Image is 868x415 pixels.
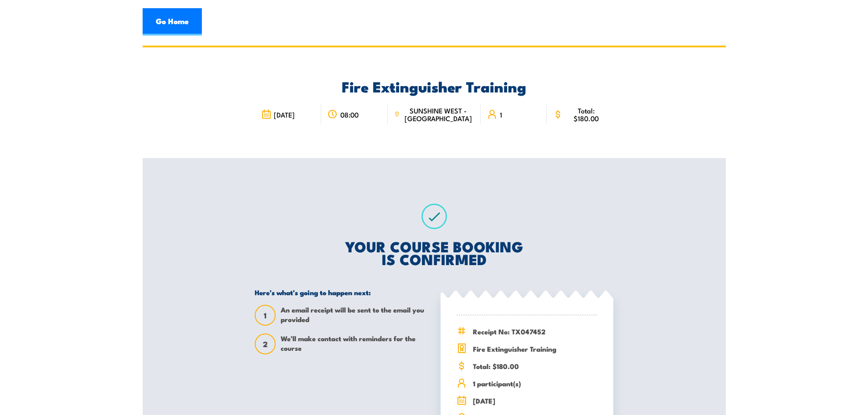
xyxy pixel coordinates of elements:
span: Total: $180.00 [473,361,597,371]
span: SUNSHINE WEST - [GEOGRAPHIC_DATA] [402,107,474,122]
span: 08:00 [340,111,359,118]
span: We’ll make contact with reminders for the course [281,333,427,354]
span: Fire Extinguisher Training [473,343,597,354]
span: [DATE] [274,111,295,118]
h2: YOUR COURSE BOOKING IS CONFIRMED [255,240,613,265]
span: [DATE] [473,395,597,406]
a: Go Home [143,8,202,36]
span: 1 [500,111,502,118]
span: Receipt No: TX047452 [473,326,597,337]
span: Total: $180.00 [565,107,607,122]
span: An email receipt will be sent to the email you provided [281,305,427,326]
span: 2 [256,339,275,349]
h2: Fire Extinguisher Training [255,80,613,92]
h5: Here’s what’s going to happen next: [255,288,427,297]
span: 1 participant(s) [473,378,597,389]
span: 1 [256,311,275,320]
